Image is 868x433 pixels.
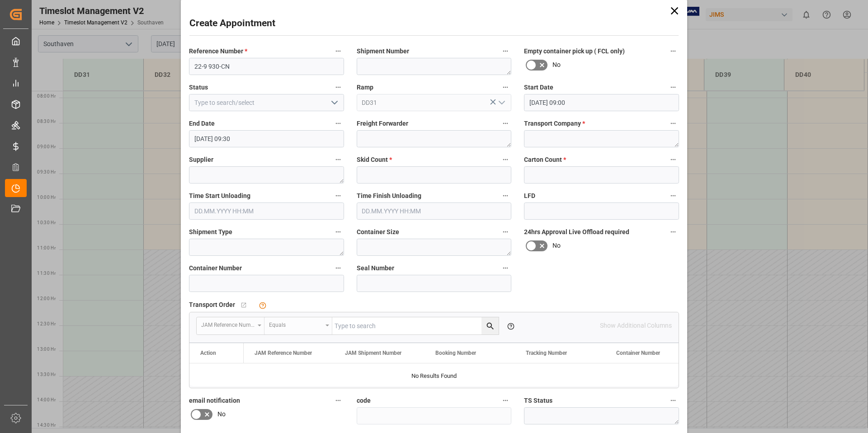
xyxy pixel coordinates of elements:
button: LFD [667,190,679,202]
input: DD.MM.YYYY HH:MM [357,202,512,220]
span: Ramp [357,83,373,92]
button: Time Start Unloading [332,190,344,202]
div: Equals [269,319,322,329]
span: Reference Number [189,47,247,56]
button: email notification [332,395,344,406]
span: Booking Number [435,350,476,356]
span: JAM Shipment Number [345,350,401,356]
button: Empty container pick up ( FCL only) [667,45,679,57]
span: Seal Number [357,264,394,273]
button: search button [481,317,499,334]
h2: Create Appointment [189,16,275,31]
button: Seal Number [500,262,511,274]
span: LFD [524,191,535,201]
span: Time Start Unloading [189,191,250,201]
span: Skid Count [357,155,392,165]
span: Carton Count [524,155,566,165]
input: Type to search/select [189,94,344,111]
span: Empty container pick up ( FCL only) [524,47,625,56]
button: Container Size [500,226,511,238]
span: Start Date [524,83,553,92]
button: Reference Number * [332,45,344,57]
input: DD.MM.YYYY HH:MM [524,94,679,111]
span: Transport Order [189,300,235,310]
button: Status [332,81,344,93]
button: Ramp [500,81,511,93]
button: code [500,395,511,406]
button: Shipment Type [332,226,344,238]
button: open menu [495,96,508,110]
span: 24hrs Approval Live Offload required [524,227,629,237]
span: No [217,409,226,419]
input: Type to search/select [357,94,512,111]
div: Action [200,350,216,356]
span: Status [189,83,208,92]
span: No [552,241,561,250]
input: DD.MM.YYYY HH:MM [189,202,344,220]
button: Skid Count * [500,154,511,165]
button: Transport Company * [667,118,679,129]
span: Freight Forwarder [357,119,408,128]
button: open menu [327,96,340,110]
span: No [552,60,561,70]
span: Shipment Number [357,47,409,56]
span: Shipment Type [189,227,232,237]
button: TS Status [667,395,679,406]
span: Transport Company [524,119,585,128]
span: End Date [189,119,215,128]
span: Container Number [616,350,660,356]
span: email notification [189,396,240,405]
button: Container Number [332,262,344,274]
button: Time Finish Unloading [500,190,511,202]
button: Shipment Number [500,45,511,57]
span: Tracking Number [526,350,567,356]
button: Carton Count * [667,154,679,165]
span: Container Size [357,227,399,237]
input: Type to search [332,317,499,334]
button: 24hrs Approval Live Offload required [667,226,679,238]
input: DD.MM.YYYY HH:MM [189,130,344,147]
span: Supplier [189,155,213,165]
div: JAM Reference Number [201,319,255,329]
button: open menu [264,317,332,334]
span: Container Number [189,264,242,273]
button: Supplier [332,154,344,165]
span: Time Finish Unloading [357,191,421,201]
span: JAM Reference Number [255,350,312,356]
button: open menu [197,317,264,334]
button: Freight Forwarder [500,118,511,129]
span: code [357,396,371,405]
button: End Date [332,118,344,129]
span: TS Status [524,396,552,405]
button: Start Date [667,81,679,93]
